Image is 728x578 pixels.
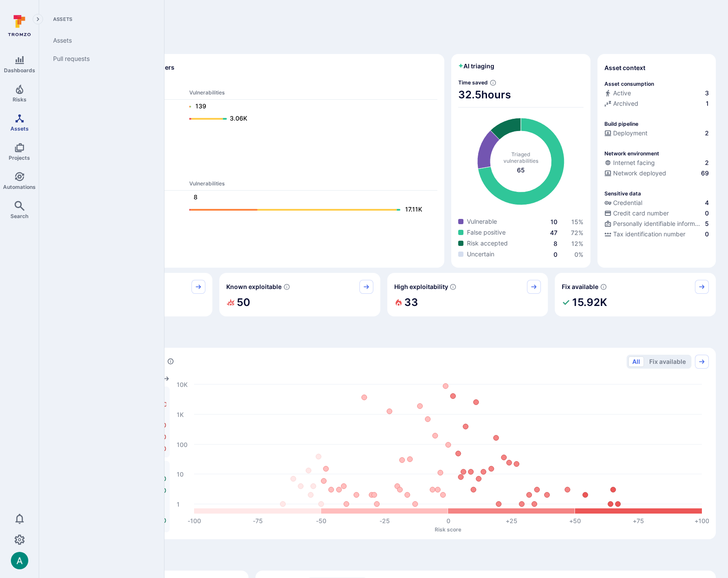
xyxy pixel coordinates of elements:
[604,129,709,139] div: Configured deployment pipeline
[237,294,250,311] h2: 50
[645,356,690,367] button: Fix available
[506,517,517,524] text: +25
[435,526,461,532] text: Risk score
[701,169,709,178] span: 69
[467,239,508,248] span: Risk accepted
[517,166,525,175] span: total
[467,228,506,237] span: False positive
[613,89,631,97] span: Active
[705,89,709,97] span: 3
[571,218,584,225] span: 15 %
[51,553,716,565] span: Remediate
[613,99,638,108] span: Archived
[604,198,642,207] div: Credential
[253,517,263,524] text: -75
[600,283,607,290] svg: Vulnerabilities with fix available
[613,198,642,207] span: Credential
[613,219,703,228] span: Personally identifiable information (PII)
[604,99,638,108] div: Archived
[11,552,28,569] div: Arjan Dehar
[11,552,28,569] img: ACg8ocLSa5mPYBaXNx3eFu_EmspyJX0laNWN7cXOFirfQ7srZveEpg=s96-c
[604,219,709,230] div: Evidence indicative of processing personally identifiable information
[4,67,35,74] span: Dashboards
[613,129,647,138] span: Deployment
[33,14,43,24] button: Expand navigation menu
[230,114,247,122] text: 3.06K
[189,180,437,191] th: Vulnerabilities
[574,251,584,258] a: 0%
[613,209,669,218] span: Credit card number
[604,219,703,228] div: Personally identifiable information (PII)
[404,294,418,311] h2: 33
[219,273,380,316] div: Known exploitable
[572,294,607,311] h2: 15.92K
[46,16,154,23] span: Assets
[604,158,709,169] div: Evidence that an asset is internet facing
[189,114,429,124] a: 3.06K
[283,283,290,290] svg: Confirmed exploitable by KEV
[604,169,709,178] a: Network deployed69
[58,170,437,176] span: Ops scanners
[554,251,557,258] a: 0
[467,250,494,259] span: Uncertain
[571,229,584,236] a: 72%
[458,79,488,86] span: Time saved
[46,31,154,50] a: Assets
[550,229,557,236] a: 47
[705,129,709,138] span: 2
[694,517,709,524] text: +100
[490,79,497,86] svg: Estimated based on an average time of 30 mins needed to triage each vulnerability
[604,209,669,218] div: Credit card number
[554,240,557,247] span: 8
[571,240,584,247] a: 12%
[628,356,644,367] button: All
[604,230,685,239] div: Tax identification number
[705,158,709,167] span: 2
[9,155,30,161] span: Projects
[458,88,584,102] span: 32.5 hours
[189,101,429,112] a: 139
[450,283,456,290] svg: EPSS score ≥ 0.7
[550,218,557,225] span: 10
[51,330,716,343] span: Prioritize
[604,99,709,108] a: Archived1
[604,209,709,219] div: Evidence indicative of processing credit card numbers
[604,81,654,87] p: Asset consumption
[177,440,188,448] text: 100
[604,129,647,138] div: Deployment
[379,517,390,524] text: -25
[177,500,180,507] text: 1
[555,273,716,316] div: Fix available
[604,169,709,179] div: Evidence that the asset is packaged and deployed somewhere
[458,62,494,71] h2: AI triaging
[571,240,584,247] span: 12 %
[604,230,709,240] div: Evidence indicative of processing tax identification numbers
[177,380,188,388] text: 10K
[446,517,450,524] text: 0
[604,64,645,72] span: Asset context
[705,219,709,228] span: 5
[604,158,709,167] a: Internet facing2
[604,219,709,228] a: Personally identifiable information (PII)5
[188,517,201,524] text: -100
[189,192,429,203] a: 8
[58,79,437,85] span: Dev scanners
[189,89,437,100] th: Vulnerabilities
[604,198,709,207] a: Credential4
[10,125,29,132] span: Assets
[167,357,174,366] div: Number of vulnerabilities in status 'Open' 'Triaged' and 'In process' grouped by score
[13,96,27,103] span: Risks
[613,158,655,167] span: Internet facing
[604,89,631,97] div: Active
[177,410,184,418] text: 1K
[604,89,709,97] a: Active3
[177,470,184,477] text: 10
[195,102,206,110] text: 139
[46,50,154,68] a: Pull requests
[604,150,659,157] p: Network environment
[604,169,666,178] div: Network deployed
[604,99,709,110] div: Code repository is archived
[574,251,584,258] span: 0 %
